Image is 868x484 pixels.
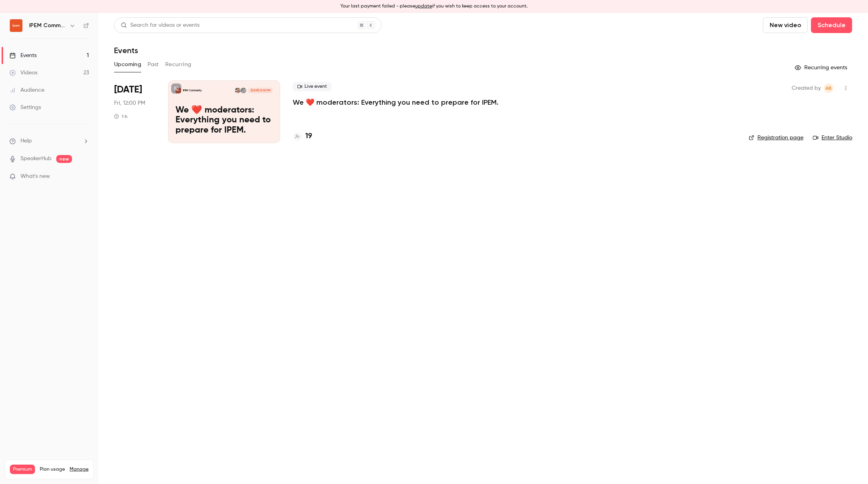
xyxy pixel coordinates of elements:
[826,83,832,93] span: AB
[148,58,159,71] button: Past
[241,88,246,93] img: Ash Barry
[70,466,89,473] a: Manage
[114,113,127,120] div: 1 h
[235,88,240,93] img: Matt Robinson
[114,80,155,143] div: Aug 29 Fri, 12:00 PM (Europe/London)
[9,69,37,77] div: Videos
[792,83,821,93] span: Created by
[29,22,66,30] h6: IPEM Community
[811,17,852,33] button: Schedule
[340,3,528,10] p: Your last payment failed - please if you wish to keep access to your account.
[40,466,65,473] span: Plan usage
[9,103,41,111] div: Settings
[824,83,833,93] span: Ashling Barry
[763,17,808,33] button: New video
[165,58,192,71] button: Recurring
[79,173,89,180] iframe: Noticeable Trigger
[9,86,44,94] div: Audience
[9,137,89,145] li: help-dropdown-opener
[20,155,52,163] a: SpeakerHub
[114,83,142,96] span: [DATE]
[175,105,273,136] p: We ❤️ moderators: Everything you need to prepare for IPEM.
[20,137,32,145] span: Help
[20,172,50,181] span: What's new
[305,131,312,142] h4: 19
[749,134,803,142] a: Registration page
[791,61,852,74] button: Recurring events
[415,3,432,10] button: update
[10,465,35,474] span: Premium
[114,46,138,55] h1: Events
[9,52,37,59] div: Events
[168,80,280,143] a: We ❤️ moderators: Everything you need to prepare for IPEM.IPEM CommunityAsh BarryMatt Robinson[DA...
[114,99,145,107] span: Fri, 12:00 PM
[293,82,332,91] span: Live event
[10,19,22,32] img: IPEM Community
[293,98,499,107] a: We ❤️ moderators: Everything you need to prepare for IPEM.
[183,89,202,92] p: IPEM Community
[121,21,199,30] div: Search for videos or events
[248,88,272,93] span: [DATE] 12:00 PM
[813,134,852,142] a: Enter Studio
[114,58,141,71] button: Upcoming
[293,131,312,142] a: 19
[56,155,72,163] span: new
